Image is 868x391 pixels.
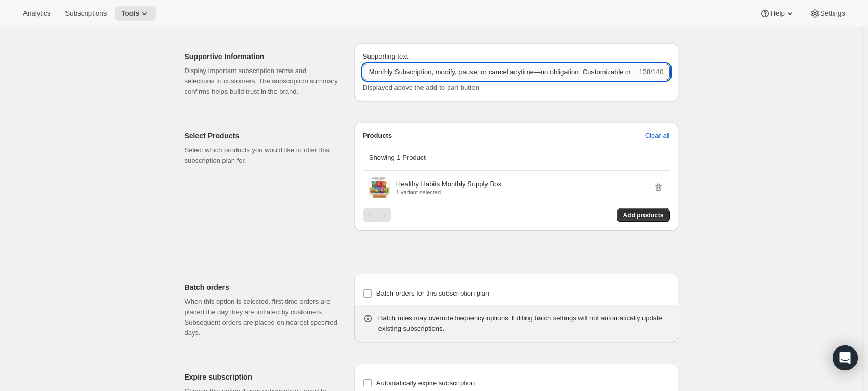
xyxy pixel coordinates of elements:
span: Tools [121,9,139,18]
p: Products [363,131,392,141]
span: Clear all [645,131,670,141]
p: Select which products you would like to offer this subscription plan for. [185,145,338,166]
p: 1 variant selected [396,189,502,195]
button: Settings [804,6,851,21]
button: Clear all [639,128,676,144]
span: Showing 1 Product [369,153,426,161]
button: Tools [115,6,156,21]
span: Supporting text [363,52,408,60]
p: Healthy Habits Monthly Supply Box [396,179,502,189]
button: Help [754,6,801,21]
h2: Batch orders [185,282,338,292]
h2: Expire subscription [185,372,338,382]
span: Automatically expire subscription [376,379,475,387]
p: Display important subscription terms and selections to customers. The subscription summary confir... [185,66,338,97]
button: Add products [617,208,670,222]
span: Subscriptions [65,9,107,18]
div: Batch rules may override frequency options. Editing batch settings will not automatically update ... [378,313,670,334]
span: Batch orders for this subscription plan [376,289,490,297]
h2: Supportive Information [185,51,338,62]
h2: Select Products [185,131,338,141]
span: Add products [623,211,664,219]
img: Healthy Habits Monthly Supply Box [369,177,390,198]
nav: Pagination [363,208,391,222]
button: Analytics [17,6,57,21]
button: Subscriptions [59,6,113,21]
span: Analytics [23,9,50,18]
span: Displayed above the add-to-cart button. [363,83,481,91]
span: Help [770,9,784,18]
p: When this option is selected, first time orders are placed the day they are initiated by customer... [185,297,338,338]
input: No obligation, modify or cancel your subscription anytime. [363,64,637,80]
div: Open Intercom Messenger [833,345,858,370]
span: Settings [820,9,845,18]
